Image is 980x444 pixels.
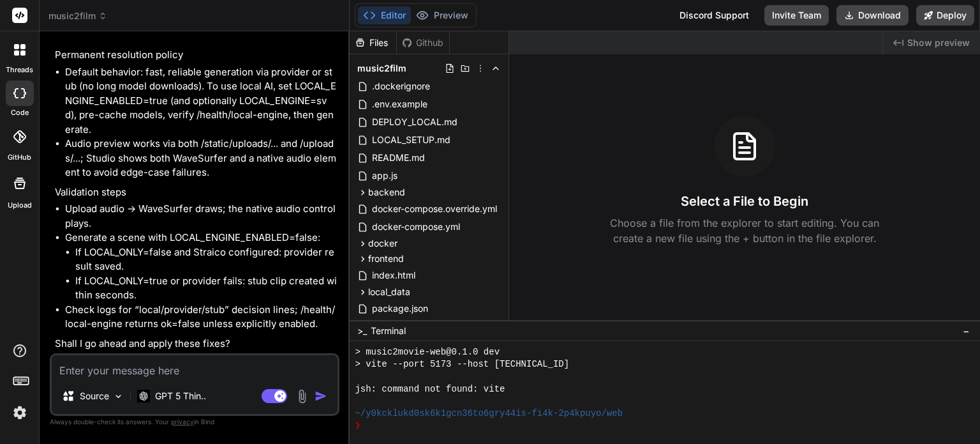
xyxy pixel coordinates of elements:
[8,152,31,163] label: GitHub
[355,420,361,432] span: ❯
[907,36,970,49] span: Show preview
[65,137,337,180] li: Audio preview works via both /static/uploads/... and /uploads/...; Studio shows both WaveSurfer a...
[358,6,411,24] button: Editor
[371,219,461,234] span: docker-compose.yml
[602,215,887,246] p: Choose a file from the explorer to start editing. You can create a new file using the + button in...
[65,303,337,332] li: Check logs for “local/provider/stub” decision lines; /health/local-engine returns ok=false unless...
[371,79,431,94] span: .dockerignore
[355,346,500,358] span: > music2movie-web@0.1.0 dev
[836,5,909,26] button: Download
[681,192,808,210] h3: Select a File to Begin
[113,391,124,402] img: Pick Models
[55,48,337,63] p: Permanent resolution policy
[916,5,974,26] button: Deploy
[315,390,327,402] img: icon
[963,325,970,337] span: −
[357,62,406,75] span: music2film
[65,202,337,231] li: Upload audio → WaveSurfer draws; the native audio control plays.
[371,325,406,337] span: Terminal
[65,65,337,137] li: Default behavior: fast, reliable generation via provider or stub (no long model downloads). To us...
[55,185,337,200] p: Validation steps
[368,286,410,298] span: local_data
[371,132,452,148] span: LOCAL_SETUP.md
[371,168,399,183] span: app.js
[6,65,33,75] label: threads
[65,231,337,303] li: Generate a scene with LOCAL_ENGINE_ENABLED=false:
[960,321,972,341] button: −
[368,252,404,265] span: frontend
[371,114,459,130] span: DEPLOY_LOCAL.md
[137,390,150,402] img: GPT 5 Thinking High
[9,402,31,424] img: settings
[371,96,429,112] span: .env.example
[355,408,623,420] span: ~/y0kcklukd0sk6k1gcn36to6gry44is-fi4k-2p4kpuyo/web
[155,390,206,402] p: GPT 5 Thin..
[80,390,109,402] p: Source
[368,186,405,199] span: backend
[371,150,426,165] span: README.md
[8,200,32,211] label: Upload
[75,245,337,274] li: If LOCAL_ONLY=false and Straico configured: provider result saved.
[355,358,569,371] span: > vite --port 5173 --host [TECHNICAL_ID]
[11,107,29,118] label: code
[75,274,337,303] li: If LOCAL_ONLY=true or provider fails: stub clip created within seconds.
[368,237,397,250] span: docker
[672,5,757,26] div: Discord Support
[171,418,194,425] span: privacy
[50,416,339,428] p: Always double-check its answers. Your in Bind
[295,389,309,404] img: attachment
[48,10,107,22] span: music2film
[371,201,498,217] span: docker-compose.override.yml
[55,337,337,351] p: Shall I go ahead and apply these fixes?
[350,36,396,49] div: Files
[764,5,829,26] button: Invite Team
[397,36,449,49] div: Github
[357,325,367,337] span: >_
[371,268,417,283] span: index.html
[355,383,505,395] span: jsh: command not found: vite
[371,301,429,316] span: package.json
[411,6,473,24] button: Preview
[368,319,386,332] span: web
